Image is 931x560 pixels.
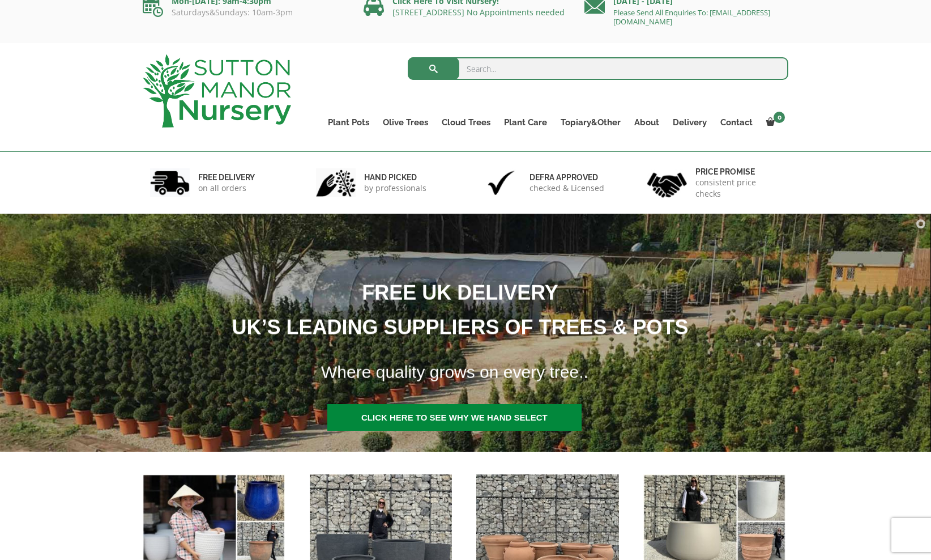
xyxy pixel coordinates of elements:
img: 3.jpg [481,168,521,197]
p: on all orders [198,183,255,194]
h1: FREE UK DELIVERY UK’S LEADING SUPPLIERS OF TREES & POTS [44,275,862,345]
a: Plant Care [497,114,554,130]
a: Please Send All Enquiries To: [EMAIL_ADDRESS][DOMAIN_NAME] [613,7,770,27]
span: 0 [774,112,785,123]
p: consistent price checks [695,177,781,200]
img: 2.jpg [316,168,356,197]
a: About [627,114,666,130]
h6: Price promise [695,167,781,177]
img: logo [143,54,291,128]
a: Contact [714,114,759,130]
input: Search... [408,57,789,80]
h1: Where quality grows on every tree.. [307,355,864,389]
img: 4.jpg [647,166,687,200]
h6: FREE DELIVERY [198,172,255,183]
h6: hand picked [364,172,426,183]
img: 1.jpg [150,168,190,197]
p: checked & Licensed [529,183,604,194]
a: Plant Pots [321,114,376,130]
a: Cloud Trees [435,114,497,130]
h6: Defra approved [529,172,604,183]
a: Topiary&Other [554,114,627,130]
a: [STREET_ADDRESS] No Appointments needed [392,7,565,18]
a: Olive Trees [376,114,435,130]
p: Saturdays&Sundays: 10am-3pm [143,8,347,17]
a: 0 [759,114,788,130]
p: by professionals [364,183,426,194]
a: Delivery [666,114,714,130]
